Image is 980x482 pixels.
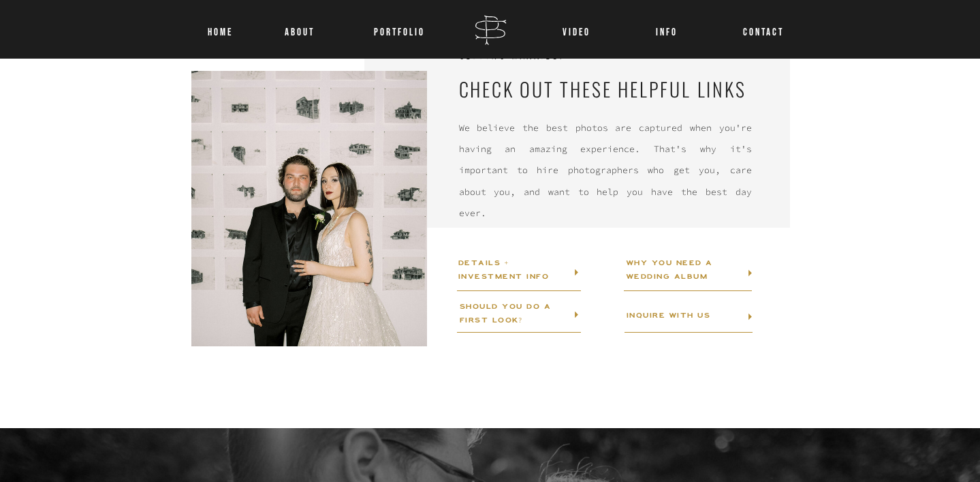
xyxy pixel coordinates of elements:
[458,256,614,285] a: DETAILS +INVESTMENT INFO
[627,309,768,326] a: inquire with us
[627,256,727,273] a: WHY YOU NEED A WEDDING ALBUM
[460,42,692,59] a: GETTING MARRIED?
[459,117,752,203] a: We believe the best photos are captured when you're having an amazing experience. That's why it's...
[204,20,238,38] a: Home
[458,256,614,285] h3: DETAILS + INVESTMENT INFO
[460,300,582,317] a: SHOULD YOU DO A FIRST LOOK?
[561,20,592,38] a: VIDEO
[642,20,692,38] a: INFO
[282,20,317,38] a: About
[368,20,431,38] a: Portfolio
[459,74,765,106] h2: CHECK OUT THESE HELPFUL LINKS
[743,20,774,38] a: CONTACT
